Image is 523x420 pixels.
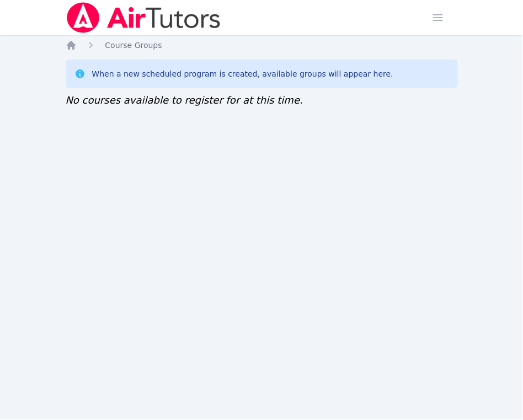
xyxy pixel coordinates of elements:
[66,94,303,106] span: No courses available to register for at this time.
[105,41,162,50] span: Course Groups
[66,2,222,33] img: Air Tutors
[105,40,162,51] a: Course Groups
[66,40,458,51] nav: Breadcrumb
[92,68,394,79] div: When a new scheduled program is created, available groups will appear here.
